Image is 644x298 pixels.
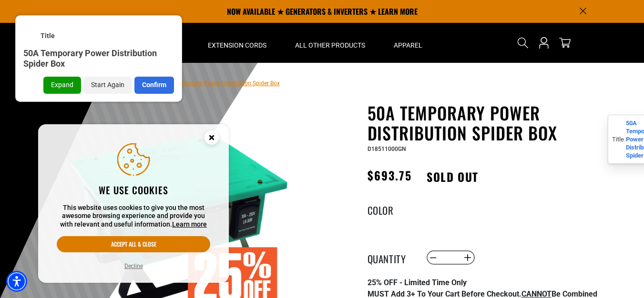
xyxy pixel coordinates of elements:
[368,278,467,287] strong: 25% OFF - Limited Time Only
[281,23,379,63] summary: All Other Products
[368,103,601,143] h1: 50A Temporary Power Distribution Spider Box
[612,135,624,143] div: Title
[416,166,489,187] span: Sold out
[83,77,132,94] div: Start Again
[536,23,552,63] a: Open this option
[379,23,437,63] summary: Apparel
[394,41,422,50] span: Apparel
[57,236,210,252] button: Accept all & close
[194,124,229,154] button: Close this option
[368,203,415,215] legend: Color
[57,204,210,229] p: This website uses cookies to give you the most awesome browsing experience and provide you with r...
[208,41,266,50] span: Extension Cords
[515,35,531,50] summary: Search
[557,37,572,49] a: cart
[368,167,412,184] span: $693.75
[194,23,281,63] summary: Extension Cords
[295,41,365,50] span: All Other Products
[172,220,207,228] a: This website uses cookies to give you the most awesome browsing experience and provide you with r...
[163,80,280,87] span: 50A Temporary Power Distribution Spider Box
[368,146,406,152] span: D18511000GN
[23,29,33,42] div: <
[43,77,81,94] div: Expand
[57,184,210,196] h2: We use cookies
[134,77,174,94] div: Confirm
[41,31,55,40] div: Title
[38,124,229,283] aside: Cookie Consent
[368,251,415,264] label: Quantity
[122,261,146,271] button: Decline
[23,48,174,69] div: 50A Temporary Power Distribution Spider Box
[6,271,27,292] div: Accessibility Menu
